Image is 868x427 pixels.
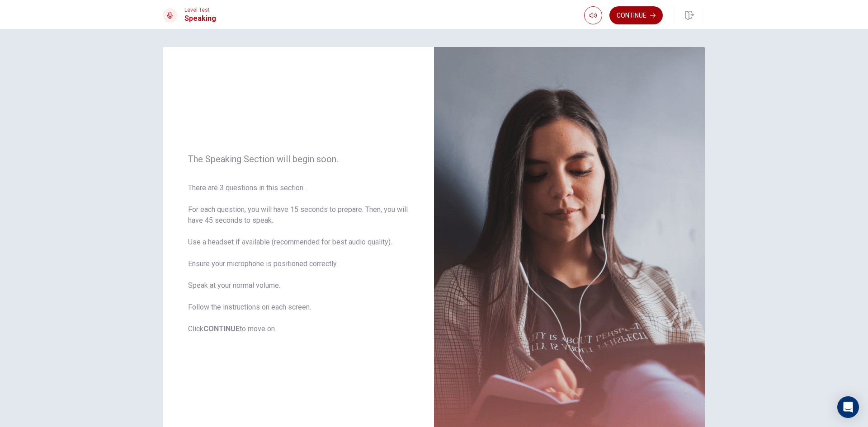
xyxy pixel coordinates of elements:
b: CONTINUE [203,324,240,333]
span: There are 3 questions in this section. For each question, you will have 15 seconds to prepare. Th... [188,183,409,334]
div: Open Intercom Messenger [837,396,859,418]
span: The Speaking Section will begin soon. [188,154,409,164]
h1: Speaking [184,13,216,24]
span: Level Test [184,7,216,13]
button: Continue [609,6,663,24]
